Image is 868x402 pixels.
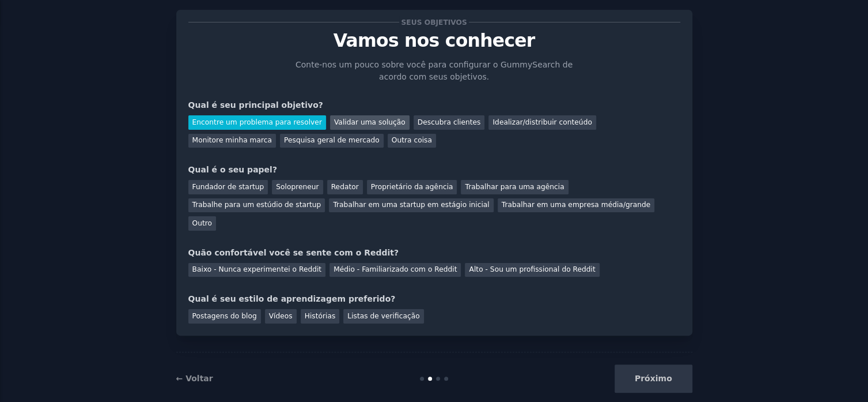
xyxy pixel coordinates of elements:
[347,312,419,320] font: Listas de verificação
[192,183,264,191] font: Fundador de startup
[492,118,592,126] font: Idealizar/distribuir conteúdo
[192,219,212,227] font: Outro
[371,183,453,191] font: Proprietário da agência
[188,100,323,110] font: Qual é seu principal objetivo?
[418,118,481,126] font: Descubra clientes
[295,60,573,81] font: Conte-nos um pouco sobre você para configurar o GummySearch de acordo com seus objetivos.
[192,136,272,144] font: Monitore minha marca
[331,183,359,191] font: Redator
[269,312,293,320] font: Vídeos
[465,183,564,191] font: Trabalhar para uma agência
[502,201,651,209] font: Trabalhar em uma empresa média/grande
[192,118,322,126] font: Encontre um problema para resolver
[188,294,396,303] font: Qual é seu estilo de aprendizagem preferido?
[334,118,405,126] font: Validar uma solução
[392,136,432,144] font: Outra coisa
[333,30,535,51] font: Vamos nos conhecer
[469,265,595,273] font: Alto - Sou um profissional do Reddit
[333,265,457,273] font: Médio - Familiarizado com o Reddit
[284,136,380,144] font: Pesquisa geral de mercado
[401,18,467,27] font: Seus objetivos
[192,201,321,209] font: Trabalhe para um estúdio de startup
[192,312,257,320] font: Postagens do blog
[305,312,336,320] font: Histórias
[188,248,399,257] font: Quão confortável você se sente com o Reddit?
[188,165,277,174] font: Qual é o seu papel?
[192,265,322,273] font: Baixo - Nunca experimentei o Reddit
[276,183,319,191] font: Solopreneur
[176,374,213,383] a: ← Voltar
[333,201,489,209] font: Trabalhar em uma startup em estágio inicial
